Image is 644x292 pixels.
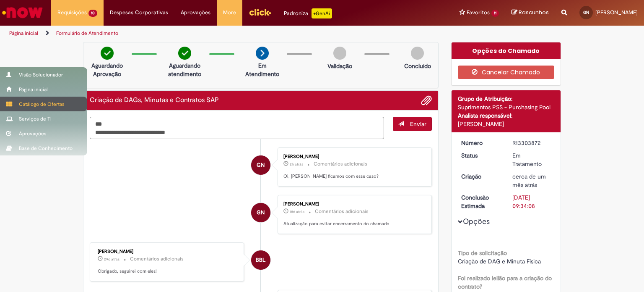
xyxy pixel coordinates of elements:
[458,274,552,290] b: Foi realizado leilão para a criação do contrato?
[512,173,546,189] span: cerca de um mês atrás
[290,162,303,167] span: 2h atrás
[256,250,265,270] span: BBL
[283,202,423,207] div: [PERSON_NAME]
[6,26,423,41] ul: Trilhas de página
[290,209,304,214] time: 11/08/2025 11:44:52
[98,268,237,275] p: Obrigado, seguirei com eles!
[104,257,119,262] span: 29d atrás
[512,139,551,147] div: R13303872
[455,151,506,160] dt: Status
[251,250,270,270] div: Breno Betarelli Lopes
[455,193,506,210] dt: Conclusão Estimada
[512,172,551,189] div: 17/07/2025 19:35:43
[251,203,270,222] div: Giovanna Ferreira Nicolini
[315,208,369,215] small: Comentários adicionais
[411,47,424,60] img: img-circle-grey.png
[101,47,114,60] img: check-circle-green.png
[1,4,44,21] img: ServiceNow
[283,173,423,180] p: Oi, [PERSON_NAME] ficamos com esse caso?
[404,62,431,70] p: Concluído
[90,97,219,104] h2: Criação de DAGs, Minutas e Contratos SAP Histórico de tíquete
[314,160,367,168] small: Comentários adicionais
[9,30,38,37] a: Página inicial
[88,10,97,17] span: 10
[104,257,119,262] time: 31/07/2025 09:07:25
[512,173,546,189] time: 17/07/2025 19:35:43
[393,117,432,131] button: Enviar
[257,203,265,223] span: GN
[87,61,127,78] p: Aguardando Aprovação
[290,162,303,167] time: 28/08/2025 16:22:06
[512,9,549,17] a: Rascunhos
[130,255,184,263] small: Comentários adicionais
[458,120,555,128] div: [PERSON_NAME]
[283,221,423,227] p: Atualização para evitar encerramento do chamado
[458,103,555,111] div: Suprimentos PSS - Purchasing Pool
[57,8,87,17] span: Requisições
[410,120,426,128] span: Enviar
[257,155,265,175] span: GN
[491,10,499,17] span: 11
[312,8,332,18] p: +GenAi
[583,10,589,15] span: GN
[242,61,283,78] p: Em Atendimento
[251,155,270,175] div: Giovanna Ferreira Nicolini
[458,66,555,79] button: Cancelar Chamado
[458,95,555,103] div: Grupo de Atribuição:
[290,209,304,214] span: 18d atrás
[181,8,210,17] span: Aprovações
[249,6,271,18] img: click_logo_yellow_360x200.png
[283,154,423,159] div: [PERSON_NAME]
[178,47,191,60] img: check-circle-green.png
[90,117,384,139] textarea: Digite sua mensagem aqui...
[327,62,352,70] p: Validação
[458,111,555,120] div: Analista responsável:
[284,8,332,18] div: Padroniza
[421,95,432,106] button: Adicionar anexos
[519,8,549,16] span: Rascunhos
[512,151,551,168] div: Em Tratamento
[595,9,638,16] span: [PERSON_NAME]
[56,30,118,37] a: Formulário de Atendimento
[452,42,561,59] div: Opções do Chamado
[164,61,205,78] p: Aguardando atendimento
[110,8,168,17] span: Despesas Corporativas
[455,172,506,181] dt: Criação
[256,47,269,60] img: arrow-next.png
[223,8,236,17] span: More
[512,193,551,210] div: [DATE] 09:34:08
[98,249,237,254] div: [PERSON_NAME]
[458,258,541,265] span: Criação de DAG e Minuta Física
[467,8,490,17] span: Favoritos
[333,47,346,60] img: img-circle-grey.png
[458,249,507,257] b: Tipo de solicitação
[455,139,506,147] dt: Número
